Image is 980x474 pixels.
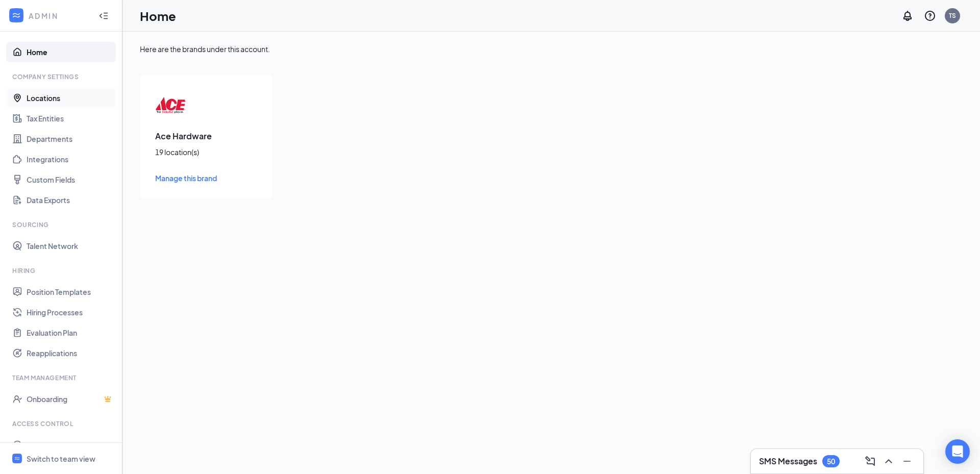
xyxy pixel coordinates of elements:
[945,439,970,464] div: Open Intercom Messenger
[27,108,114,129] a: Tax Entities
[27,343,114,363] a: Reapplications
[27,302,114,322] a: Hiring Processes
[155,147,257,157] div: 19 location(s)
[949,11,956,20] div: TS
[759,456,817,467] h3: SMS Messages
[12,72,112,81] div: Company Settings
[12,220,112,229] div: Sourcing
[27,169,114,190] a: Custom Fields
[155,131,257,142] h3: Ace Hardware
[12,266,112,275] div: Hiring
[14,455,20,462] svg: WorkstreamLogo
[27,236,114,256] a: Talent Network
[864,455,876,467] svg: ComposeMessage
[27,389,114,409] a: OnboardingCrown
[140,7,176,24] h1: Home
[901,10,914,22] svg: Notifications
[27,322,114,343] a: Evaluation Plan
[11,10,21,20] svg: WorkstreamLogo
[12,373,112,382] div: Team Management
[29,11,89,21] div: ADMIN
[99,11,109,21] svg: Collapse
[27,454,95,464] div: Switch to team view
[862,453,878,469] button: ComposeMessage
[140,44,963,54] div: Here are the brands under this account.
[899,453,915,469] button: Minimize
[924,10,936,22] svg: QuestionInfo
[155,90,186,120] img: Ace Hardware logo
[27,190,114,210] a: Data Exports
[27,42,114,62] a: Home
[27,149,114,169] a: Integrations
[155,172,257,184] a: Manage this brand
[883,455,895,467] svg: ChevronUp
[27,88,114,108] a: Locations
[12,419,112,428] div: Access control
[901,455,913,467] svg: Minimize
[880,453,897,469] button: ChevronUp
[155,173,217,183] span: Manage this brand
[827,457,835,466] div: 50
[27,129,114,149] a: Departments
[27,435,114,455] a: Users
[27,282,114,302] a: Position Templates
